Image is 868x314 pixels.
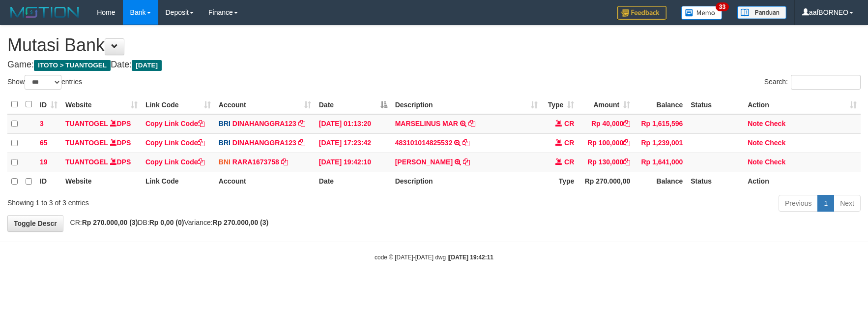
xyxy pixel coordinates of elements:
[145,120,205,127] a: Copy Link Code
[7,35,861,55] h1: Mutasi Bank
[391,95,542,114] th: Description: activate to sort column ascending
[623,120,630,127] a: Copy Rp 40,000 to clipboard
[61,153,142,172] td: DPS
[298,139,305,147] a: Copy DINAHANGGRA123 to clipboard
[463,158,470,166] a: Copy MUHAMMAD JALAL KHOLILULLOH to clipboard
[40,120,44,127] span: 3
[634,133,687,153] td: Rp 1,239,001
[25,75,61,90] select: Showentries
[61,114,142,134] td: DPS
[315,172,391,191] th: Date
[7,194,354,208] div: Showing 1 to 3 of 3 entries
[61,133,142,153] td: DPS
[748,139,763,147] a: Note
[737,6,786,19] img: panduan.png
[463,139,469,147] a: Copy 483101014825532 to clipboard
[375,254,493,261] small: code © [DATE]-[DATE] dwg |
[564,139,574,147] span: CR
[40,158,48,166] span: 19
[149,219,184,226] strong: Rp 0,00 (0)
[65,158,108,166] a: TUANTOGEL
[61,95,142,114] th: Website: activate to sort column ascending
[468,120,475,127] a: Copy MARSELINUS MAR to clipboard
[578,114,634,134] td: Rp 40,000
[687,172,744,191] th: Status
[219,139,231,147] span: BRI
[65,219,269,226] span: CR: DB: Variance:
[564,158,574,166] span: CR
[748,158,763,166] a: Note
[142,172,215,191] th: Link Code
[542,95,578,114] th: Type: activate to sort column ascending
[232,120,296,127] a: DINAHANGGRA123
[395,139,453,147] a: 483101014825532
[315,133,391,153] td: [DATE] 17:23:42
[395,120,458,127] a: MARSELINUS MAR
[634,172,687,191] th: Balance
[36,172,61,191] th: ID
[215,172,315,191] th: Account
[623,158,630,166] a: Copy Rp 130,000 to clipboard
[7,215,63,232] a: Toggle Descr
[542,172,578,191] th: Type
[219,158,231,166] span: BNI
[681,6,723,20] img: Button%20Memo.svg
[395,158,453,166] a: [PERSON_NAME]
[748,120,763,127] a: Note
[744,95,861,114] th: Action: activate to sort column ascending
[132,60,162,71] span: [DATE]
[765,120,785,127] a: Check
[834,195,861,212] a: Next
[716,2,729,11] span: 33
[578,133,634,153] td: Rp 100,000
[578,153,634,172] td: Rp 130,000
[817,195,834,212] a: 1
[634,114,687,134] td: Rp 1,615,596
[791,75,861,90] input: Search:
[315,153,391,172] td: [DATE] 19:42:10
[298,120,305,127] a: Copy DINAHANGGRA123 to clipboard
[7,5,82,20] img: MOTION_logo.png
[315,114,391,134] td: [DATE] 01:13:20
[36,95,61,114] th: ID: activate to sort column ascending
[623,139,630,147] a: Copy Rp 100,000 to clipboard
[142,95,215,114] th: Link Code: activate to sort column ascending
[687,95,744,114] th: Status
[449,254,493,261] strong: [DATE] 19:42:11
[145,158,205,166] a: Copy Link Code
[617,6,666,20] img: Feedback.jpg
[213,219,269,226] strong: Rp 270.000,00 (3)
[7,60,861,70] h4: Game: Date:
[82,219,138,226] strong: Rp 270.000,00 (3)
[634,95,687,114] th: Balance
[744,172,861,191] th: Action
[65,120,108,127] a: TUANTOGEL
[40,139,48,147] span: 65
[578,172,634,191] th: Rp 270.000,00
[34,60,111,71] span: ITOTO > TUANTOGEL
[564,120,574,127] span: CR
[765,139,785,147] a: Check
[7,75,82,90] label: Show entries
[145,139,205,147] a: Copy Link Code
[315,95,391,114] th: Date: activate to sort column descending
[634,153,687,172] td: Rp 1,641,000
[232,158,279,166] a: RARA1673758
[281,158,288,166] a: Copy RARA1673758 to clipboard
[232,139,296,147] a: DINAHANGGRA123
[779,195,818,212] a: Previous
[61,172,142,191] th: Website
[65,139,108,147] a: TUANTOGEL
[765,158,785,166] a: Check
[219,120,231,127] span: BRI
[215,95,315,114] th: Account: activate to sort column ascending
[391,172,542,191] th: Description
[764,75,861,90] label: Search:
[578,95,634,114] th: Amount: activate to sort column ascending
